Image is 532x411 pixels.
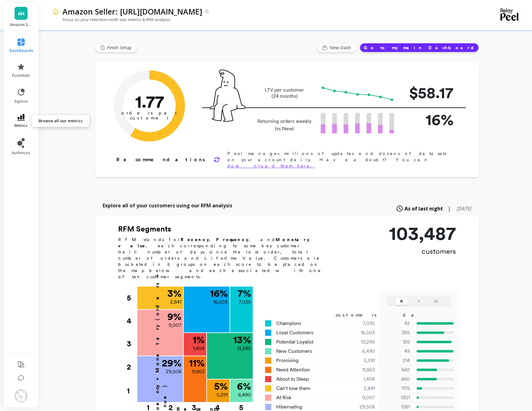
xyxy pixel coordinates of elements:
[95,43,137,52] button: Finish Setup
[130,115,169,121] tspan: customer
[383,338,410,346] p: 126
[12,150,30,155] span: audiences
[127,309,137,332] div: 4
[389,246,456,256] p: customers
[430,297,442,305] button: M
[15,390,27,402] img: profile picture
[103,202,232,209] p: Explore all of your customers using our RFM analysis
[276,338,313,346] span: Potential Loyalist
[210,70,245,122] img: pal seatted on line
[383,329,410,336] p: 385
[336,311,386,319] div: customers
[276,403,302,411] span: Hibernating
[237,345,251,352] p: 13,245
[181,237,209,242] b: Recency
[383,348,410,355] p: 49
[383,366,410,374] p: 642
[338,329,383,336] div: 16,503
[317,43,357,52] button: New Dash
[238,391,251,399] p: 6,490
[383,403,410,411] p: 1381
[12,73,30,78] span: essentials
[276,366,310,374] span: Need Attention
[395,297,408,305] button: R
[338,385,383,392] div: 2,841
[448,205,451,212] span: |
[189,358,204,368] p: 11 %
[330,45,353,51] span: New Dash
[383,357,410,364] p: 214
[383,394,410,401] p: 1301
[127,379,137,403] div: 1
[239,298,251,306] p: 7,035
[159,403,182,409] div: 2
[338,403,383,411] div: 29,508
[127,356,137,379] div: 2
[276,394,291,401] span: At Risk
[182,403,206,409] div: 3
[338,366,383,374] div: 11,863
[338,320,383,327] div: 7,035
[206,403,230,409] div: 4
[402,311,428,319] div: days
[217,391,228,399] p: 5,591
[210,288,228,298] p: 16 %
[170,298,181,306] p: 2,841
[214,381,228,391] p: 5 %
[383,320,410,327] p: 42
[255,118,313,132] p: Returning orders weekly (vs New)
[193,345,204,352] p: 1,404
[127,287,137,309] div: 5
[107,45,133,51] span: Finish Setup
[135,91,164,112] text: 1.77
[276,348,312,355] span: New Customers
[62,6,202,17] p: Amazon Seller: https://sellingpartnerapi-na.amazon.com
[404,81,453,104] p: $58.17
[405,205,443,212] span: As of last night
[404,108,453,131] p: 16%
[338,357,383,364] div: 5,591
[227,163,315,168] a: download them here.
[118,224,328,234] h2: RFM Segments
[255,87,313,99] p: LTV per customer (24 months)
[52,8,59,15] img: header icon
[389,224,456,243] p: 103,487
[135,403,161,409] div: 1
[15,123,28,128] span: metrics
[276,320,301,327] span: Champions
[169,322,181,329] p: 9,007
[15,99,28,104] span: explore
[10,22,32,27] p: Amazon Seller: https://sellingpartnerapi-na.amazon.com
[116,156,206,163] p: Recommendations
[276,357,298,364] span: Promising
[52,17,170,22] p: Focus on your retention north star metrics & RFM analysis
[338,338,383,346] div: 13,245
[18,10,24,17] span: AH
[167,288,181,298] p: 3 %
[276,375,309,383] span: About to Sleep
[276,329,313,336] span: Loyal Customers
[230,403,253,409] div: 5
[9,48,33,53] span: dashboards
[233,335,251,345] p: 13 %
[238,288,251,298] p: 7 %
[237,381,251,391] p: 6 %
[167,312,181,322] p: 9 %
[162,358,181,368] p: 29 %
[227,150,459,169] p: Peel manages millions of updates and dozens of datasets on your account daily. Have a doubt? You can
[338,394,383,401] div: 9,007
[121,110,178,116] tspan: orders per
[118,236,328,280] p: RFM stands for , , and , each corresponding to some key customer trait: number of days since the ...
[338,375,383,383] div: 1,404
[127,332,137,355] div: 3
[383,385,410,392] p: 1175
[193,335,204,345] p: 1 %
[192,368,204,375] p: 11,863
[276,385,311,392] span: Can't lose them
[383,375,410,383] p: 660
[216,237,248,242] b: Frequency
[213,298,228,306] p: 16,503
[360,43,479,52] button: Go to my main Dashboard
[338,348,383,355] div: 6,490
[413,297,425,305] button: F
